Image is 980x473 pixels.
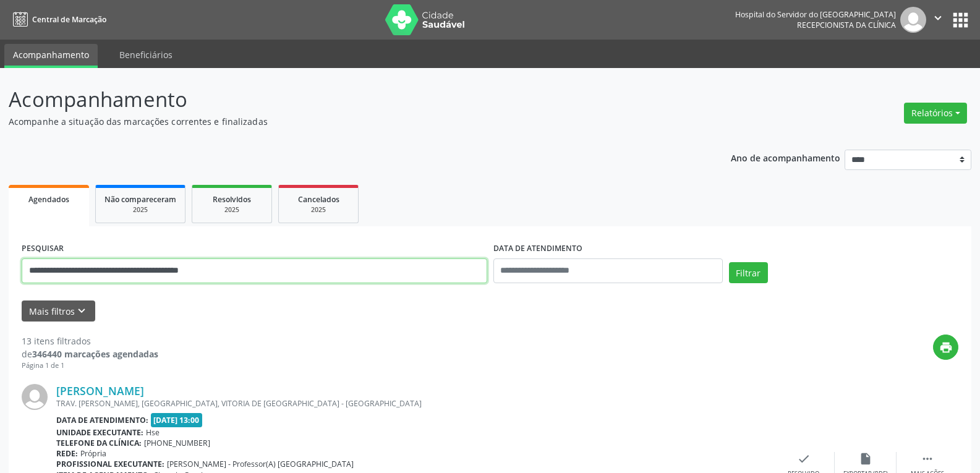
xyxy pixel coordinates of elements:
[151,413,203,427] span: [DATE] 13:00
[56,459,164,469] b: Profissional executante:
[56,427,143,438] b: Unidade executante:
[146,427,160,438] span: Hse
[921,452,934,466] i: 
[32,14,106,25] span: Central de Marcação
[56,398,773,409] div: TRAV. [PERSON_NAME], [GEOGRAPHIC_DATA], VITORIA DE [GEOGRAPHIC_DATA] - [GEOGRAPHIC_DATA]
[56,384,144,398] a: [PERSON_NAME]
[201,205,263,215] div: 2025
[56,415,148,425] b: Data de atendimento:
[933,335,958,360] button: print
[22,360,158,371] div: Página 1 de 1
[9,115,683,128] p: Acompanhe a situação das marcações correntes e finalizadas
[797,20,896,30] span: Recepcionista da clínica
[904,103,967,124] button: Relatórios
[900,7,926,33] img: img
[729,262,768,283] button: Filtrar
[950,9,971,31] button: apps
[797,452,811,466] i: check
[111,44,181,66] a: Beneficiários
[22,335,158,347] div: 13 itens filtrados
[939,341,953,354] i: print
[859,452,872,466] i: insert_drive_file
[731,150,840,165] p: Ano de acompanhamento
[104,194,176,205] span: Não compareceram
[22,347,158,360] div: de
[926,7,950,33] button: 
[22,384,48,410] img: img
[75,304,88,318] i: keyboard_arrow_down
[32,348,158,360] strong: 346440 marcações agendadas
[144,438,210,448] span: [PHONE_NUMBER]
[56,438,142,448] b: Telefone da clínica:
[213,194,251,205] span: Resolvidos
[9,84,683,115] p: Acompanhamento
[288,205,349,215] div: 2025
[298,194,339,205] span: Cancelados
[735,9,896,20] div: Hospital do Servidor do [GEOGRAPHIC_DATA]
[167,459,354,469] span: [PERSON_NAME] - Professor(A) [GEOGRAPHIC_DATA]
[28,194,69,205] span: Agendados
[9,9,106,30] a: Central de Marcação
[4,44,98,68] a: Acompanhamento
[56,448,78,459] b: Rede:
[80,448,106,459] span: Própria
[22,239,64,258] label: PESQUISAR
[931,11,945,25] i: 
[493,239,582,258] label: DATA DE ATENDIMENTO
[22,300,95,322] button: Mais filtroskeyboard_arrow_down
[104,205,176,215] div: 2025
